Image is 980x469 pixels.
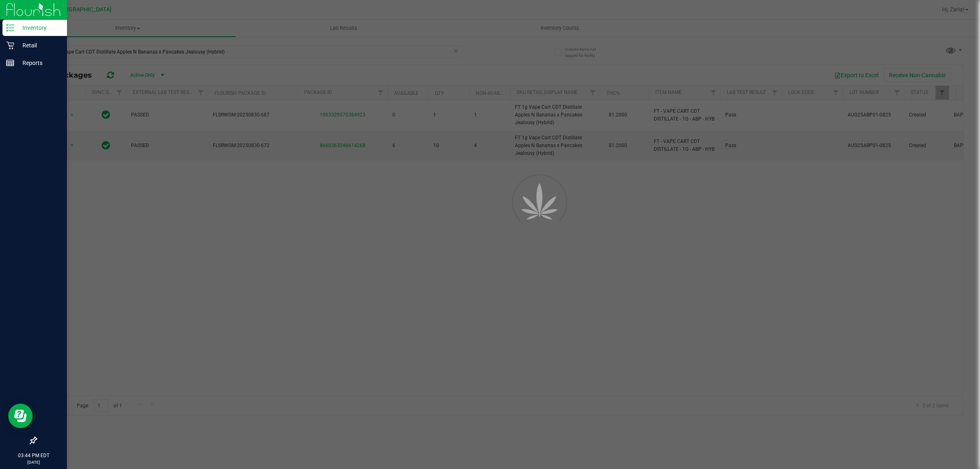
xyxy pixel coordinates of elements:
[14,40,63,50] p: Retail
[6,59,14,67] inline-svg: Reports
[8,404,33,428] iframe: Resource center
[6,41,14,49] inline-svg: Retail
[4,459,63,465] p: [DATE]
[14,58,63,68] p: Reports
[14,23,63,33] p: Inventory
[6,24,14,32] inline-svg: Inventory
[4,452,63,459] p: 03:44 PM EDT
